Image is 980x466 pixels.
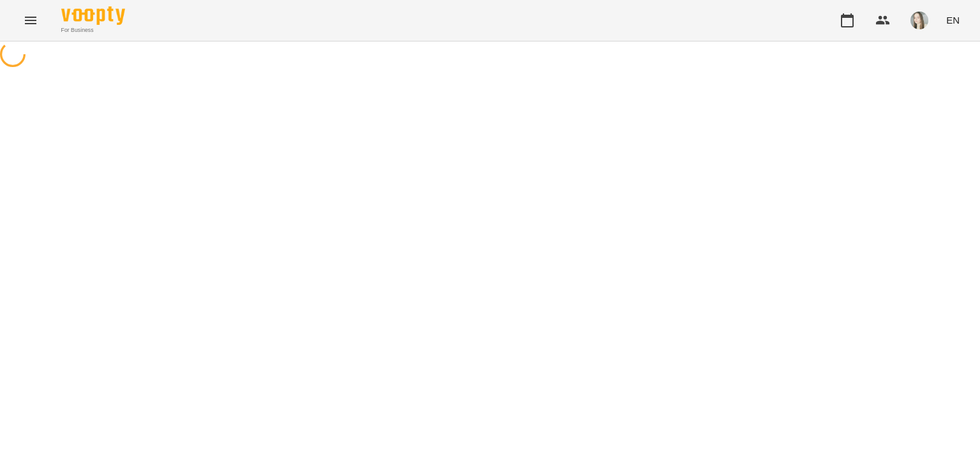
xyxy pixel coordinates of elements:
[61,6,125,25] img: Voopty Logo
[61,26,125,34] span: For Business
[941,8,965,32] button: EN
[15,5,46,36] button: Menu
[910,11,928,29] img: a8d7fb5a1d89beb58b3ded8a11ed441a.jpeg
[946,13,960,27] span: EN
